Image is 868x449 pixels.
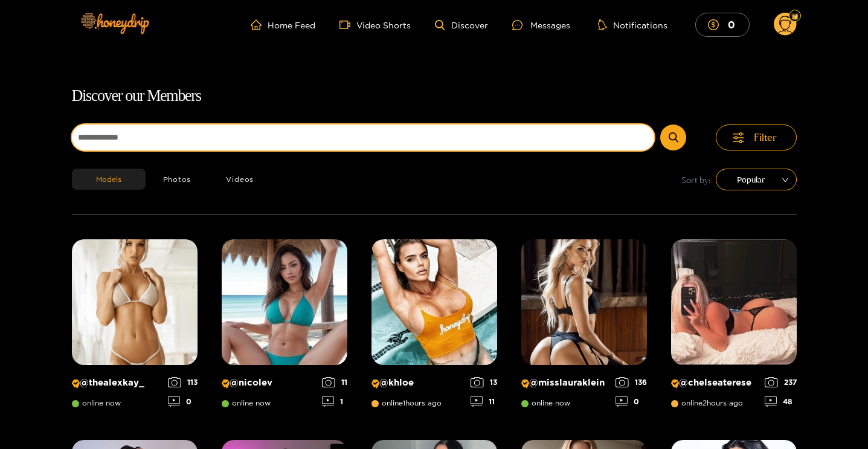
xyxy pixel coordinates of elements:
[222,239,347,416] a: Creator Profile Image: nicolev@nicolevonline now111
[251,19,315,30] a: Home Feed
[339,19,411,30] a: Video Shorts
[72,169,146,190] button: Models
[671,239,797,416] a: Creator Profile Image: chelseaterese@chelseatereseonline2hours ago23748
[471,396,497,407] div: 11
[616,396,647,407] div: 0
[671,239,797,365] img: Creator Profile Image: chelseaterese
[371,239,497,365] img: Creator Profile Image: khloe
[72,83,797,109] h1: Discover our Members
[791,13,799,20] img: Fan Level
[754,131,777,144] span: Filter
[471,377,497,387] div: 13
[765,377,797,387] div: 237
[725,170,788,189] span: Popular
[371,239,497,416] a: Creator Profile Image: khloe@khloeonline1hours ago1311
[72,399,121,407] span: online now
[371,399,442,407] span: online 1 hours ago
[208,169,271,190] button: Videos
[671,377,759,389] p: @ chelseaterese
[339,19,356,30] span: video-camera
[72,239,198,416] a: Creator Profile Image: thealexkay_@thealexkay_online now1130
[72,239,198,365] img: Creator Profile Image: thealexkay_
[168,396,198,407] div: 0
[616,377,647,387] div: 136
[671,399,743,407] span: online 2 hours ago
[716,169,797,190] div: sort
[695,13,750,36] button: 0
[521,239,647,365] img: Creator Profile Image: misslauraklein
[765,396,797,407] div: 48
[716,124,797,150] button: Filter
[681,173,711,187] span: Sort by:
[72,377,162,389] p: @ thealexkay_
[222,377,316,389] p: @ nicolev
[521,399,570,407] span: online now
[521,239,647,416] a: Creator Profile Image: misslauraklein@misslaurakleinonline now1360
[168,377,198,387] div: 113
[322,377,347,387] div: 11
[251,19,268,30] span: home
[322,396,347,407] div: 1
[222,399,271,407] span: online now
[726,18,737,31] mark: 0
[146,169,209,190] button: Photos
[371,377,465,389] p: @ khloe
[435,20,487,30] a: Discover
[521,377,609,389] p: @ misslauraklein
[660,124,686,150] button: Submit Search
[708,19,725,30] span: dollar
[222,239,347,365] img: Creator Profile Image: nicolev
[512,18,570,32] div: Messages
[594,19,671,31] button: Notifications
